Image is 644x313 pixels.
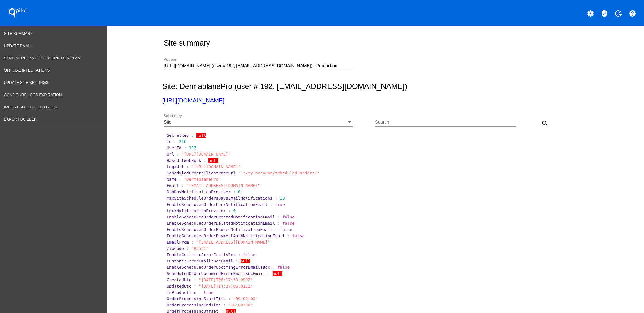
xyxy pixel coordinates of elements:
[243,252,255,257] span: false
[164,63,353,69] input: Number
[203,290,213,295] span: true
[186,183,260,188] span: "[EMAIL_ADDRESS][DOMAIN_NAME]"
[167,303,221,307] span: OrderProcessingEndTime
[191,240,194,244] span: :
[277,221,280,226] span: :
[241,259,250,263] span: null
[167,202,268,207] span: EnableScheduledOrderLockNotificationEmail
[174,139,177,144] span: :
[167,171,236,175] span: ScheduledOrdersClientPageUrl
[277,215,280,219] span: :
[164,120,353,125] mat-select: Select entity
[199,290,201,295] span: :
[179,177,181,182] span: :
[5,7,31,19] h1: QPilot
[4,105,58,109] span: Import Scheduled Order
[4,80,48,85] span: Update Site Settings
[191,164,241,169] span: "[URL][DOMAIN_NAME]"
[199,284,253,288] span: "[DATE]T14:37:06.013Z"
[629,10,636,17] mat-icon: help
[236,259,238,263] span: :
[4,56,80,60] span: Sync Merchant's Subscription Plan
[228,296,231,301] span: :
[270,202,273,207] span: :
[167,246,184,251] span: ZipCode
[273,271,282,276] span: null
[4,93,62,97] span: Configure logs expiration
[282,221,295,226] span: false
[167,271,265,276] span: ScheduledOrderUpcomingErrorEmailBccEmail
[238,171,241,175] span: :
[228,303,253,307] span: "16:00:00"
[167,177,176,182] span: Name
[4,31,33,36] span: Site Summary
[273,265,275,270] span: :
[164,119,171,124] span: Site
[167,133,189,138] span: SecretKey
[191,133,194,138] span: :
[233,296,258,301] span: "09:00:00"
[614,10,622,17] mat-icon: add_task
[601,10,608,17] mat-icon: verified_user
[164,39,210,47] h2: Site summary
[4,117,37,122] span: Export Builder
[203,158,206,163] span: :
[4,68,50,73] span: Official Integrations
[223,303,226,307] span: :
[4,44,31,48] span: Update Email
[280,227,292,232] span: false
[167,196,273,200] span: MaxSiteScheduleOrdersDaysEmailNotifications
[282,215,295,219] span: false
[167,158,201,163] span: BaseUrlWebHook
[179,139,186,144] span: 216
[162,97,224,104] a: [URL][DOMAIN_NAME]
[196,133,206,138] span: null
[186,164,189,169] span: :
[184,146,186,150] span: :
[167,221,275,226] span: EnableScheduledOrderDeletedNotificationEmail
[375,120,516,125] input: Search
[167,259,233,263] span: CustomerErrorEmailsBccEmail
[275,196,277,200] span: :
[167,139,172,144] span: Id
[268,271,270,276] span: :
[167,183,179,188] span: Email
[181,152,231,156] span: "[URL][DOMAIN_NAME]"
[167,284,191,288] span: UpdatedUtc
[208,158,218,163] span: null
[587,10,594,17] mat-icon: settings
[167,233,285,238] span: EnableScheduledOrderPaymentAuthNotificationEmail
[189,146,196,150] span: 192
[184,177,221,182] span: "DermaplanePro"
[186,246,189,251] span: :
[238,252,241,257] span: :
[167,146,181,150] span: UserId
[167,240,189,244] span: EmailFrom
[167,252,236,257] span: EnableCustomerErrorEmailsBcc
[233,189,236,194] span: :
[194,277,196,282] span: :
[275,227,277,232] span: :
[280,196,285,200] span: 13
[162,82,586,91] h2: Site: DermaplanePro (user # 192, [EMAIL_ADDRESS][DOMAIN_NAME])
[167,227,273,232] span: EnableScheduledOrderPausedNotificationEmail
[233,208,236,213] span: 0
[167,290,196,295] span: IsProduction
[167,277,191,282] span: CreatedUtc
[243,171,319,175] span: "/my-account/scheduled-orders/"
[167,215,275,219] span: EnableScheduledOrderCreatedNotificationEmail
[167,208,226,213] span: LockNotificationProvider
[181,183,184,188] span: :
[167,189,231,194] span: NthDayNotificationProvider
[191,246,208,251] span: "89521"
[238,189,241,194] span: 0
[167,265,270,270] span: EnableScheduledOrderUpcomingErrorEmailsBcc
[176,152,179,156] span: :
[277,265,290,270] span: false
[541,120,549,127] mat-icon: search
[228,208,231,213] span: :
[275,202,285,207] span: true
[194,284,196,288] span: :
[167,296,226,301] span: OrderProcessingStartTime
[167,164,184,169] span: LogoUrl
